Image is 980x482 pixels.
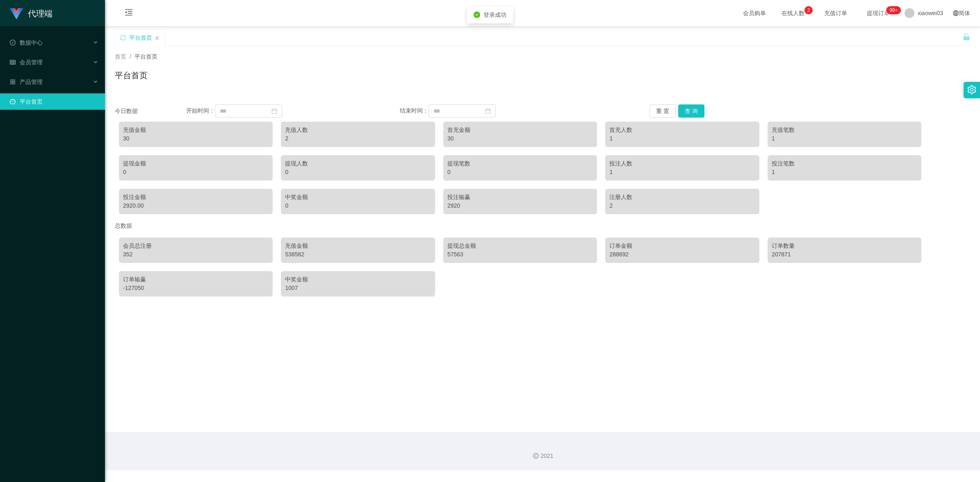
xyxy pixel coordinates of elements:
i: 图标: close [155,36,160,41]
div: 1 [609,168,755,177]
span: 首页 [115,53,126,60]
span: 会员管理 [10,59,43,66]
span: 开始时间： [186,107,215,114]
a: 代理端 [10,10,52,16]
span: 在线人数 [777,10,809,16]
div: 352 [123,250,269,259]
i: 图标: sync [120,35,126,41]
div: 首充金额 [447,126,593,134]
div: 2920.00 [123,201,269,210]
div: 288692 [609,250,755,259]
i: 图标: calendar [271,108,277,114]
div: 57563 [447,250,593,259]
div: 2 [285,134,431,143]
i: icon: check-circle [474,11,480,18]
div: 207871 [772,250,917,259]
i: 图标: setting [967,85,976,94]
div: 订单金额 [609,242,755,250]
div: 总数据 [115,218,970,233]
button: 重 置 [650,104,676,118]
span: 充值订单 [820,10,851,16]
i: 图标: unlock [963,33,970,41]
h1: 平台首页 [115,69,148,81]
div: 1 [772,134,917,143]
div: 1007 [285,284,431,292]
div: 30 [123,134,269,143]
span: 产品管理 [10,79,43,85]
div: 中奖金额 [285,275,431,284]
div: 充值笔数 [772,126,917,134]
img: logo.9652507e.png [10,8,23,20]
button: 查 询 [678,104,704,118]
i: 图标: menu-fold [115,0,143,27]
div: 充值金额 [285,242,431,250]
div: 提现金额 [123,159,269,168]
i: 图标: calendar [485,108,491,114]
div: 投注人数 [609,159,755,168]
div: 会员总注册 [123,242,269,250]
div: 提现总金额 [447,242,593,250]
div: 投注金额 [123,193,269,201]
div: 提现笔数 [447,159,593,168]
div: 充值人数 [285,126,431,134]
i: 图标: global [953,10,959,16]
div: 投注笔数 [772,159,917,168]
i: 图标: appstore-o [10,79,16,85]
div: 30 [447,134,593,143]
span: 结束时间： [400,107,428,114]
div: 提现人数 [285,159,431,168]
div: 平台首页 [129,30,152,45]
sup: 2 [805,6,813,14]
div: 538582 [285,250,431,259]
div: 0 [285,168,431,177]
div: 2920 [447,201,593,210]
span: 登录成功 [483,11,506,18]
div: 中奖金额 [285,193,431,201]
div: 0 [123,168,269,177]
span: 提现订单 [863,10,894,16]
h1: 代理端 [28,0,52,27]
span: / [130,53,131,60]
div: 0 [285,201,431,210]
p: 2 [807,6,810,14]
div: 2021 [112,452,973,460]
div: 1 [609,134,755,143]
div: 订单输赢 [123,275,269,284]
i: 图标: copyright [533,453,539,459]
div: 首充人数 [609,126,755,134]
span: 数据中心 [10,39,43,46]
div: 1 [772,168,917,177]
sup: 1200 [887,6,901,14]
div: 充值金额 [123,126,269,134]
i: 图标: table [10,59,16,65]
div: 今日数据 [115,107,186,115]
div: 0 [447,168,593,177]
div: 注册人数 [609,193,755,201]
div: 订单数量 [772,242,917,250]
div: -127050 [123,284,269,292]
div: 2 [609,201,755,210]
i: 图标: check-circle-o [10,40,16,45]
a: 图标: dashboard平台首页 [10,93,98,110]
div: 投注输赢 [447,193,593,201]
span: 平台首页 [134,53,157,60]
